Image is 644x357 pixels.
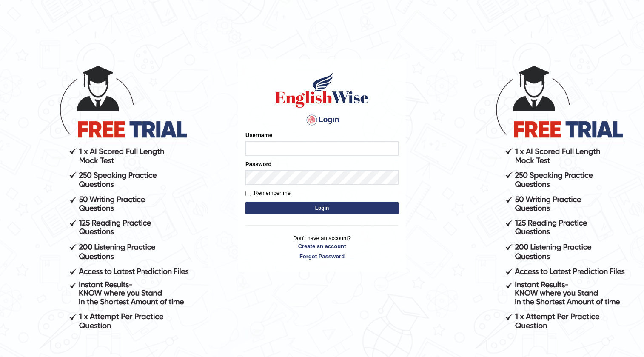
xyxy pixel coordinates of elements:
input: Remember me [245,191,251,196]
label: Username [245,131,272,139]
h4: Login [245,113,399,127]
a: Forgot Password [245,252,399,260]
p: Don't have an account? [245,234,399,260]
label: Password [245,160,271,168]
label: Remember me [245,189,291,197]
img: Logo of English Wise sign in for intelligent practice with AI [274,71,370,109]
button: Login [245,202,399,214]
a: Create an account [245,242,399,250]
